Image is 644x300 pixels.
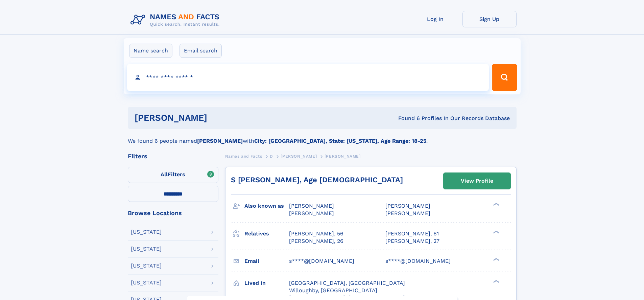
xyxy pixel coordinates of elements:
[289,203,334,209] span: [PERSON_NAME]
[131,263,162,269] div: [US_STATE]
[129,44,172,58] label: Name search
[492,64,517,91] button: Search Button
[492,279,500,283] div: ❯
[135,114,303,122] h1: [PERSON_NAME]
[244,277,289,289] h3: Lived in
[289,237,343,245] a: [PERSON_NAME], 26
[225,152,262,160] a: Names and Facts
[408,11,462,27] a: Log In
[131,246,162,252] div: [US_STATE]
[244,200,289,212] h3: Also known as
[281,154,317,159] span: [PERSON_NAME]
[128,153,218,159] div: Filters
[385,210,430,216] span: [PERSON_NAME]
[128,11,225,29] img: Logo Names and Facts
[131,229,162,235] div: [US_STATE]
[128,129,517,145] div: We found 6 people named with .
[161,171,168,178] span: All
[127,64,489,91] input: search input
[131,280,162,285] div: [US_STATE]
[289,230,343,237] a: [PERSON_NAME], 56
[492,230,500,234] div: ❯
[128,210,218,216] div: Browse Locations
[289,210,334,216] span: [PERSON_NAME]
[244,228,289,239] h3: Relatives
[270,154,273,159] span: D
[303,115,510,122] div: Found 6 Profiles In Our Records Database
[231,176,403,184] a: S [PERSON_NAME], Age [DEMOGRAPHIC_DATA]
[461,173,493,189] div: View Profile
[325,154,361,159] span: [PERSON_NAME]
[254,138,426,144] b: City: [GEOGRAPHIC_DATA], State: [US_STATE], Age Range: 18-25
[492,257,500,261] div: ❯
[270,152,273,160] a: D
[244,255,289,267] h3: Email
[462,11,517,27] a: Sign Up
[385,230,439,237] a: [PERSON_NAME], 61
[128,167,218,183] label: Filters
[289,280,405,286] span: [GEOGRAPHIC_DATA], [GEOGRAPHIC_DATA]
[385,203,430,209] span: [PERSON_NAME]
[289,287,377,294] span: Willoughby, [GEOGRAPHIC_DATA]
[180,44,222,58] label: Email search
[492,202,500,207] div: ❯
[385,237,439,245] a: [PERSON_NAME], 27
[444,173,510,189] a: View Profile
[281,152,317,160] a: [PERSON_NAME]
[197,138,243,144] b: [PERSON_NAME]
